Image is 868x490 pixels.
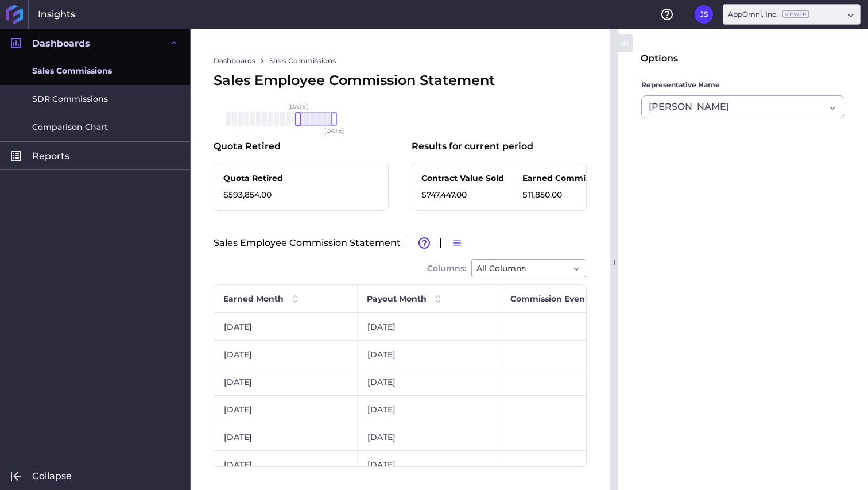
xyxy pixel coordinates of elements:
span: Sales Commissions [32,65,112,77]
span: Reports [32,150,69,162]
button: User Menu [695,5,713,24]
p: Earned Commissions [522,172,611,184]
div: [DATE] [214,451,358,478]
div: [DATE] [214,423,358,450]
button: Help [658,5,676,24]
div: Options [641,52,678,65]
p: $11,850.00 [522,189,611,201]
span: Comparison Chart [32,121,108,133]
p: Results for current period [412,140,533,153]
div: Dropdown select [723,4,861,25]
span: Dashboards [32,37,90,49]
span: SDR Commissions [32,93,108,105]
div: [DATE] [358,313,501,340]
div: [DATE] [358,423,501,450]
div: [DATE] [358,341,501,368]
span: Columns: [427,264,466,272]
div: Sales Employee Commission Statement [214,70,495,91]
div: [DATE] [214,313,358,340]
span: Payout Month [367,294,427,304]
p: $747,447.00 [421,189,504,201]
span: [DATE] [324,128,344,134]
p: Quota Retired [223,172,298,184]
span: Representative Name [641,79,720,91]
a: Dashboards [214,56,255,66]
div: [DATE] [358,368,501,395]
div: [DATE] [214,341,358,368]
div: Dropdown select [471,259,586,277]
div: [DATE] [358,396,501,423]
span: Commission Event [510,294,588,304]
ins: Viewer [782,10,809,18]
div: [DATE] [358,451,501,478]
div: [DATE] [214,396,358,423]
span: [PERSON_NAME] [649,100,729,114]
a: Sales Commissions [269,56,336,66]
div: Dropdown select [641,95,844,118]
div: AppOmni, Inc. [728,9,809,20]
span: [DATE] [288,104,308,110]
p: Quota Retired [214,140,281,153]
div: Sales Employee Commission Statement [214,234,587,277]
span: Earned Month [223,294,284,304]
span: All Columns [476,261,526,275]
div: [DATE] [214,368,358,395]
span: Collapse [32,470,72,482]
p: $593,854.00 [223,189,298,201]
p: Contract Value Sold [421,172,504,184]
